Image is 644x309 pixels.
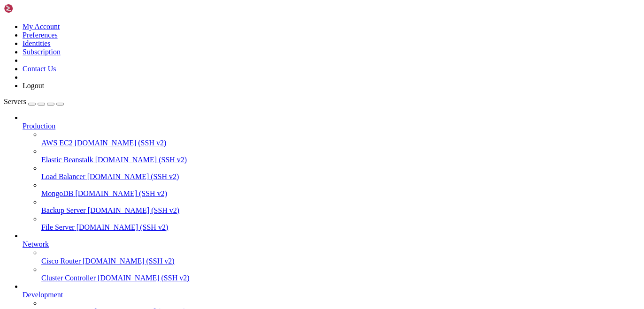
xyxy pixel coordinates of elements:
span: [DOMAIN_NAME] (SSH v2) [75,189,167,197]
li: Elastic Beanstalk [DOMAIN_NAME] (SSH v2) [41,147,640,164]
span: Backup Server [41,206,86,214]
span: Cluster Controller [41,274,96,282]
span: Cisco Router [41,257,81,265]
li: MongoDB [DOMAIN_NAME] (SSH v2) [41,181,640,198]
span: [DOMAIN_NAME] (SSH v2) [83,257,175,265]
a: Cluster Controller [DOMAIN_NAME] (SSH v2) [41,274,640,282]
span: [DOMAIN_NAME] (SSH v2) [88,206,180,214]
a: Network [23,240,640,249]
img: Shellngn [4,4,58,13]
span: MongoDB [41,189,73,197]
span: Development [23,291,63,299]
a: Backup Server [DOMAIN_NAME] (SSH v2) [41,206,640,215]
a: Logout [23,82,44,90]
span: [DOMAIN_NAME] (SSH v2) [95,156,187,164]
span: [DOMAIN_NAME] (SSH v2) [77,223,169,231]
span: Network [23,240,49,248]
a: Identities [23,39,51,47]
li: Network [23,232,640,282]
li: Backup Server [DOMAIN_NAME] (SSH v2) [41,198,640,215]
a: My Account [23,23,60,30]
a: Load Balancer [DOMAIN_NAME] (SSH v2) [41,173,640,181]
li: Production [23,113,640,232]
a: Development [23,291,640,299]
a: File Server [DOMAIN_NAME] (SSH v2) [41,223,640,232]
span: Production [23,122,55,130]
a: Servers [4,98,64,106]
span: Elastic Beanstalk [41,156,93,164]
span: [DOMAIN_NAME] (SSH v2) [75,139,167,147]
a: Production [23,122,640,130]
li: Cisco Router [DOMAIN_NAME] (SSH v2) [41,249,640,265]
a: Contact Us [23,65,56,73]
li: AWS EC2 [DOMAIN_NAME] (SSH v2) [41,130,640,147]
a: AWS EC2 [DOMAIN_NAME] (SSH v2) [41,139,640,147]
span: Servers [4,98,26,106]
span: [DOMAIN_NAME] (SSH v2) [98,274,190,282]
span: AWS EC2 [41,139,73,147]
li: Load Balancer [DOMAIN_NAME] (SSH v2) [41,164,640,181]
a: Preferences [23,31,58,39]
span: Load Balancer [41,173,85,181]
a: Cisco Router [DOMAIN_NAME] (SSH v2) [41,257,640,265]
span: [DOMAIN_NAME] (SSH v2) [87,173,179,181]
a: MongoDB [DOMAIN_NAME] (SSH v2) [41,189,640,198]
li: Cluster Controller [DOMAIN_NAME] (SSH v2) [41,265,640,282]
a: Elastic Beanstalk [DOMAIN_NAME] (SSH v2) [41,156,640,164]
a: Subscription [23,48,61,56]
li: File Server [DOMAIN_NAME] (SSH v2) [41,215,640,232]
span: File Server [41,223,75,231]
